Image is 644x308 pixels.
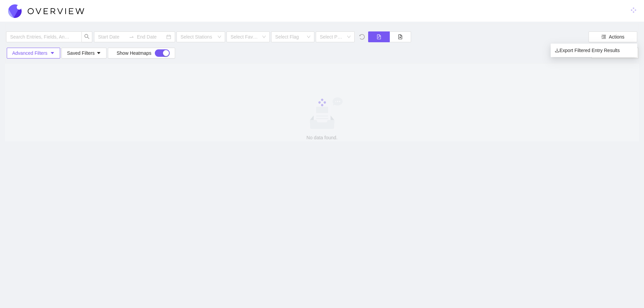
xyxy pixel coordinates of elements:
[10,33,71,41] input: Search Entries, Fields, Answers, Notes...
[609,33,624,41] span: Actions
[555,48,620,53] span: Export Filtered Entry Results
[117,49,151,57] span: Show Heatmaps
[555,48,559,53] span: download
[96,51,101,55] span: caret-down
[84,34,90,40] span: search
[67,49,101,57] span: Saved Filters
[7,48,60,58] button: Advanced Filterscaret-down
[374,34,384,39] span: file-text
[601,34,606,40] span: menu-unfold
[589,31,637,42] button: menu-unfoldActions
[129,34,134,40] span: to
[50,51,55,56] span: caret-down
[62,48,106,58] button: Saved Filterscaret-down
[8,4,84,18] img: Overview
[395,34,406,39] span: file-image
[129,34,134,40] span: swap-right
[81,31,92,42] button: search
[98,33,126,41] input: Start Date
[137,33,165,41] input: End Date
[355,31,367,42] button: undo
[108,48,175,58] button: Show Heatmaps
[12,49,47,57] span: Advanced Filters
